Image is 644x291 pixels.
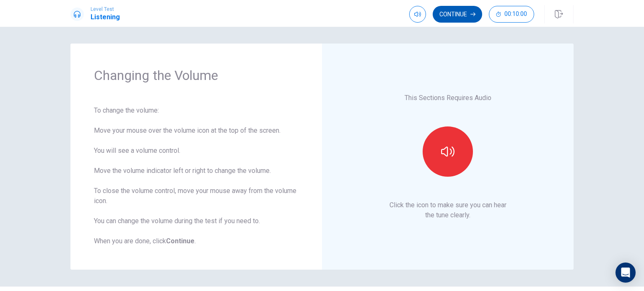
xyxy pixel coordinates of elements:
button: Continue [433,6,482,23]
p: Click the icon to make sure you can hear the tune clearly. [390,200,506,220]
p: This Sections Requires Audio [405,93,491,103]
h1: Listening [91,12,120,22]
div: To change the volume: Move your mouse over the volume icon at the top of the screen. You will see... [94,106,299,246]
h1: Changing the Volume [94,67,299,84]
span: Level Test [91,6,120,12]
span: 00:10:00 [504,11,527,18]
div: Open Intercom Messenger [615,263,636,283]
button: 00:10:00 [489,6,534,23]
b: Continue [166,237,195,245]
